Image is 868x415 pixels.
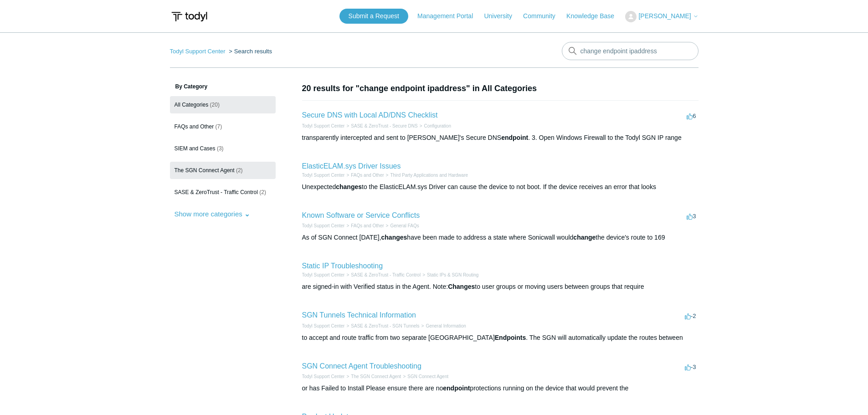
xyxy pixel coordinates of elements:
span: -2 [685,313,696,319]
a: Todyl Support Center [302,123,345,128]
em: endpoint [443,384,470,392]
em: changes [381,234,407,241]
li: Third Party Applications and Hardware [384,172,468,179]
span: All Categories [175,102,209,108]
span: (2) [236,167,243,174]
a: Secure DNS with Local AD/DNS Checklist [302,111,438,119]
a: FAQs and Other [351,173,384,178]
a: Known Software or Service Conflicts [302,211,420,219]
li: SASE & ZeroTrust - Secure DNS [344,123,417,129]
a: FAQs and Other (7) [170,118,276,135]
a: Todyl Support Center [302,323,345,328]
a: Management Portal [417,11,482,21]
a: Static IPs & SGN Routing [427,272,478,277]
span: SASE & ZeroTrust - Traffic Control [175,189,258,195]
span: (2) [259,189,266,195]
li: FAQs and Other [344,172,384,179]
a: Static IP Troubleshooting [302,262,383,270]
h3: By Category [170,82,276,91]
button: Show more categories [170,205,255,222]
li: Static IPs & SGN Routing [421,272,478,278]
span: -3 [685,364,696,370]
li: General FAQs [384,222,419,229]
a: SGN Tunnels Technical Information [302,311,416,319]
li: Todyl Support Center [302,272,345,278]
li: Todyl Support Center [302,222,345,229]
div: are signed-in with Verified status in the Agent. Note: to user groups or moving users between gro... [302,282,699,292]
li: General Information [420,323,466,329]
a: ElasticELAM.sys Driver Issues [302,162,401,170]
li: SASE & ZeroTrust - Traffic Control [344,272,421,278]
a: Todyl Support Center [302,223,345,228]
a: General FAQs [390,223,419,228]
a: The SGN Connect Agent (2) [170,162,276,179]
li: Search results [227,48,272,55]
a: Todyl Support Center [302,374,345,379]
a: SASE & ZeroTrust - Secure DNS [351,123,417,128]
a: FAQs and Other [351,223,384,228]
li: Todyl Support Center [302,123,345,129]
span: (3) [217,145,224,152]
em: endpoint [501,134,528,141]
a: Community [523,11,565,21]
a: General Information [426,323,466,328]
a: All Categories (20) [170,96,276,113]
div: Unexpected to the ElasticELAM.sys Driver can cause the device to not boot. If the device receives... [302,182,699,192]
img: Todyl Support Center Help Center home page [170,8,209,25]
div: transparently intercepted and sent to [PERSON_NAME]'s Secure DNS . 3. Open Windows Firewall to th... [302,133,699,143]
button: [PERSON_NAME] [625,11,698,22]
a: University [484,11,521,21]
li: SASE & ZeroTrust - SGN Tunnels [344,323,419,329]
em: Changes [448,283,475,290]
em: Endpoints [495,334,526,341]
em: changes [336,183,362,190]
span: SIEM and Cases [175,145,216,152]
h1: 20 results for "change endpoint ipaddress" in All Categories [302,82,699,95]
span: The SGN Connect Agent [175,167,235,174]
a: SASE & ZeroTrust - Traffic Control [351,272,421,277]
a: Todyl Support Center [170,48,226,55]
a: SASE & ZeroTrust - Traffic Control (2) [170,184,276,201]
li: Todyl Support Center [170,48,227,55]
em: change [573,234,596,241]
a: SGN Connect Agent [407,374,448,379]
a: Knowledge Base [566,11,623,21]
li: Todyl Support Center [302,323,345,329]
span: FAQs and Other [175,123,214,130]
a: Third Party Applications and Hardware [390,173,468,178]
a: The SGN Connect Agent [351,374,401,379]
a: Configuration [424,123,451,128]
div: As of SGN Connect [DATE], have been made to address a state where Sonicwall would the device's ro... [302,233,699,242]
li: FAQs and Other [344,222,384,229]
span: (7) [216,123,222,130]
li: Todyl Support Center [302,172,345,179]
a: Submit a Request [339,9,408,24]
div: to accept and route traffic from two separate [GEOGRAPHIC_DATA] . The SGN will automatically upda... [302,333,699,343]
li: Configuration [418,123,451,129]
span: (20) [210,102,220,108]
a: SGN Connect Agent Troubleshooting [302,362,421,370]
span: 6 [687,113,696,119]
a: SIEM and Cases (3) [170,140,276,157]
a: Todyl Support Center [302,272,345,277]
span: [PERSON_NAME] [638,12,691,20]
li: SGN Connect Agent [401,373,448,380]
input: Search [562,42,699,60]
a: Todyl Support Center [302,173,345,178]
span: 3 [687,213,696,220]
div: or has Failed to Install Please ensure there are no protections running on the device that would ... [302,384,699,393]
li: Todyl Support Center [302,373,345,380]
li: The SGN Connect Agent [344,373,401,380]
a: SASE & ZeroTrust - SGN Tunnels [351,323,419,328]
